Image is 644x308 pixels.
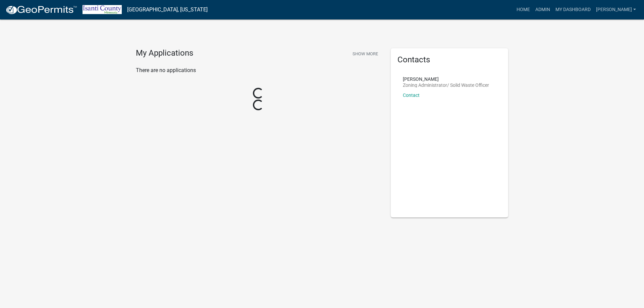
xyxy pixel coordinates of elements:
p: There are no applications [136,66,381,74]
a: Admin [533,3,553,16]
a: [PERSON_NAME] [593,3,639,16]
a: Contact [403,93,420,98]
p: [PERSON_NAME] [403,77,489,81]
a: My Dashboard [553,3,593,16]
h4: My Applications [136,48,193,58]
img: Isanti County, Minnesota [83,5,122,14]
p: Zoning Administrator/ Solid Waste Officer [403,83,489,87]
a: [GEOGRAPHIC_DATA], [US_STATE] [127,4,208,15]
h5: Contacts [397,55,501,65]
button: Show More [350,48,381,59]
a: Home [514,3,533,16]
